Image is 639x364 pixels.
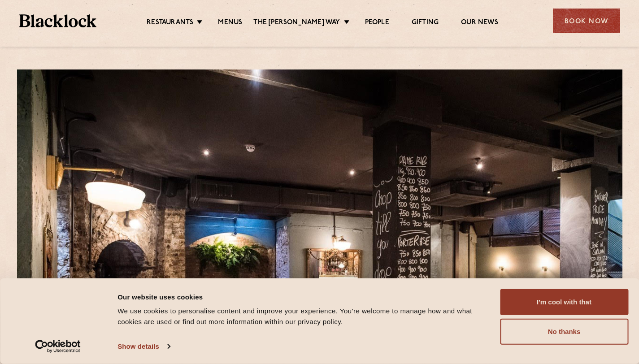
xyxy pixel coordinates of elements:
a: Our News [461,18,498,28]
div: We use cookies to personalise content and improve your experience. You're welcome to manage how a... [117,306,490,327]
button: I'm cool with that [500,289,628,315]
a: Show details [117,340,170,353]
img: BL_Textured_Logo-footer-cropped.svg [19,14,97,27]
div: Our website uses cookies [117,291,490,302]
a: Restaurants [147,18,193,28]
div: Book Now [553,9,620,33]
button: No thanks [500,319,628,345]
a: Usercentrics Cookiebot - opens in a new window [19,340,97,353]
a: Gifting [412,18,439,28]
a: Menus [218,18,242,28]
a: The [PERSON_NAME] Way [253,18,340,28]
a: People [365,18,389,28]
